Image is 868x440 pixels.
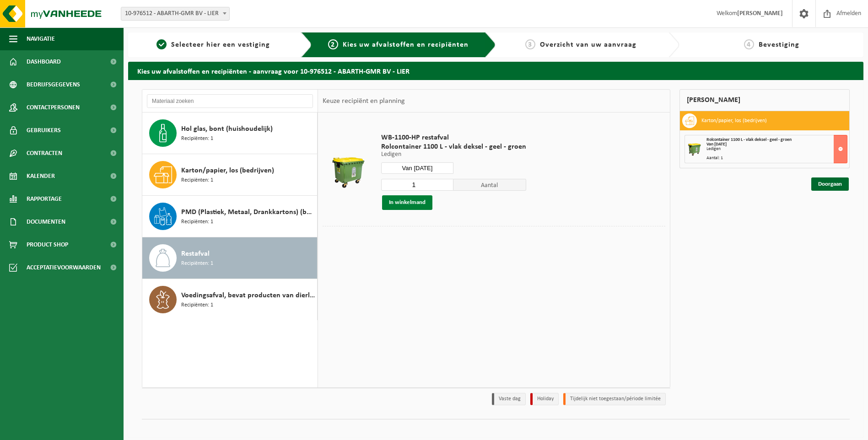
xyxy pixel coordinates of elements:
[453,179,526,191] span: Aantal
[811,177,849,191] a: Doorgaan
[133,39,294,50] a: 1Selecteer hier een vestiging
[563,393,666,405] li: Tijdelijk niet toegestaan/période limitée
[181,123,273,134] span: Hol glas, bont (huishoudelijk)
[540,41,636,48] span: Overzicht van uw aanvraag
[530,393,559,405] li: Holiday
[27,96,80,119] span: Contactpersonen
[759,41,799,48] span: Bevestiging
[679,89,850,111] div: [PERSON_NAME]
[181,301,213,310] span: Recipiënten: 1
[128,62,863,80] h2: Kies uw afvalstoffen en recipiënten - aanvraag voor 10-976512 - ABARTH-GMR BV - LIER
[156,39,167,49] span: 1
[142,196,318,237] button: PMD (Plastiek, Metaal, Drankkartons) (bedrijven) Recipiënten: 1
[181,290,315,301] span: Voedingsafval, bevat producten van dierlijke oorsprong, onverpakt, categorie 3
[27,165,55,188] span: Kalender
[381,162,454,174] input: Selecteer datum
[27,119,61,142] span: Gebruikers
[27,233,68,256] span: Product Shop
[181,259,213,268] span: Recipiënten: 1
[181,218,213,226] span: Recipiënten: 1
[744,39,754,49] span: 4
[142,154,318,196] button: Karton/papier, los (bedrijven) Recipiënten: 1
[181,207,315,218] span: PMD (Plastiek, Metaal, Drankkartons) (bedrijven)
[701,113,767,128] h3: Karton/papier, los (bedrijven)
[181,165,274,176] span: Karton/papier, los (bedrijven)
[706,137,792,142] span: Rolcontainer 1100 L - vlak deksel - geel - groen
[27,27,55,50] span: Navigatie
[147,94,313,108] input: Materiaal zoeken
[381,151,526,158] p: Ledigen
[181,248,210,259] span: Restafval
[706,142,727,147] strong: Van [DATE]
[737,10,783,17] strong: [PERSON_NAME]
[27,142,62,165] span: Contracten
[318,90,410,113] div: Keuze recipiënt en planning
[328,39,338,49] span: 2
[525,39,535,49] span: 3
[121,7,230,21] span: 10-976512 - ABARTH-GMR BV - LIER
[706,147,847,151] div: Ledigen
[27,256,101,279] span: Acceptatievoorwaarden
[492,393,526,405] li: Vaste dag
[381,142,526,151] span: Rolcontainer 1100 L - vlak deksel - geel - groen
[181,134,213,143] span: Recipiënten: 1
[181,176,213,185] span: Recipiënten: 1
[27,73,80,96] span: Bedrijfsgegevens
[343,41,469,48] span: Kies uw afvalstoffen en recipiënten
[706,156,847,161] div: Aantal: 1
[142,237,318,279] button: Restafval Recipiënten: 1
[27,210,65,233] span: Documenten
[171,41,270,48] span: Selecteer hier een vestiging
[121,7,229,20] span: 10-976512 - ABARTH-GMR BV - LIER
[142,279,318,320] button: Voedingsafval, bevat producten van dierlijke oorsprong, onverpakt, categorie 3 Recipiënten: 1
[382,195,432,210] button: In winkelmand
[381,133,526,142] span: WB-1100-HP restafval
[142,113,318,154] button: Hol glas, bont (huishoudelijk) Recipiënten: 1
[27,50,61,73] span: Dashboard
[27,188,62,210] span: Rapportage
